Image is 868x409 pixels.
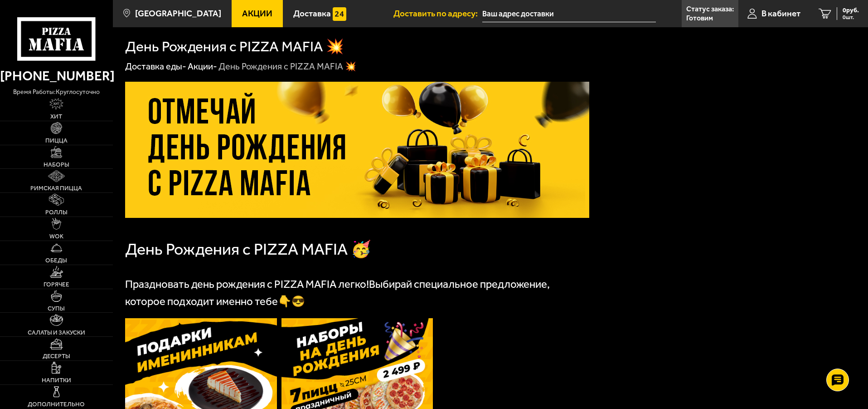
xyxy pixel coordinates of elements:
[293,9,331,18] span: Доставка
[482,5,656,22] input: Ваш адрес доставки
[125,61,186,72] a: Доставка еды-
[686,15,713,22] p: Готовим
[28,330,85,336] span: Салаты и закуски
[125,278,369,291] span: Праздновать день рождения с PIZZA MAFIA легко!
[761,9,800,18] span: В кабинет
[135,9,221,18] span: [GEOGRAPHIC_DATA]
[28,401,85,408] span: Дополнительно
[50,113,62,120] span: Хит
[125,278,550,308] span: Выбирай специальное предложение, которое подходит именно тебе👇😎
[43,353,70,360] span: Десерты
[49,233,63,240] span: WOK
[218,61,356,73] div: День Рождения с PIZZA MAFIA 💥
[333,7,346,21] img: 15daf4d41897b9f0e9f617042186c801.svg
[45,257,67,264] span: Обеды
[843,7,859,14] span: 0 руб.
[48,306,65,312] span: Супы
[242,9,272,18] span: Акции
[393,9,482,18] span: Доставить по адресу:
[125,39,344,54] h1: День Рождения с PIZZA MAFIA 💥
[44,281,69,288] span: Горячее
[42,377,71,384] span: Напитки
[30,185,82,192] span: Римская пицца
[45,209,68,216] span: Роллы
[843,15,859,20] span: 0 шт.
[686,5,734,13] p: Статус заказа:
[188,61,217,72] a: Акции-
[45,138,68,144] span: Пицца
[44,162,69,168] span: Наборы
[125,239,371,259] span: День Рождения с PIZZA MAFIA 🥳
[125,82,589,218] img: 1024x1024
